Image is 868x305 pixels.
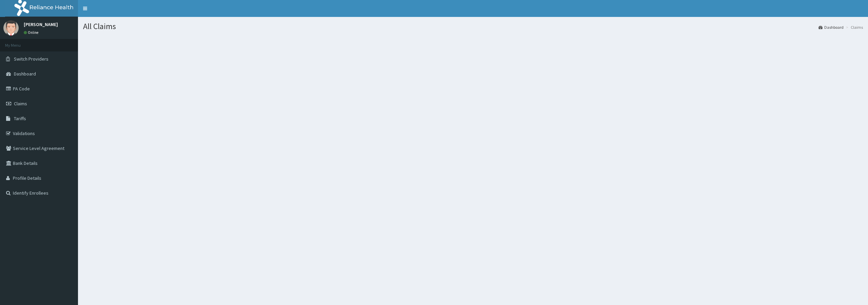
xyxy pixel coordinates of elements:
[14,71,36,77] span: Dashboard
[818,24,844,30] a: Dashboard
[24,30,40,35] a: Online
[14,115,26,122] span: Tariffs
[14,56,48,62] span: Switch Providers
[24,22,58,27] p: [PERSON_NAME]
[83,22,863,31] h1: All Claims
[14,101,27,107] span: Claims
[3,20,19,36] img: User Image
[844,24,863,30] li: Claims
